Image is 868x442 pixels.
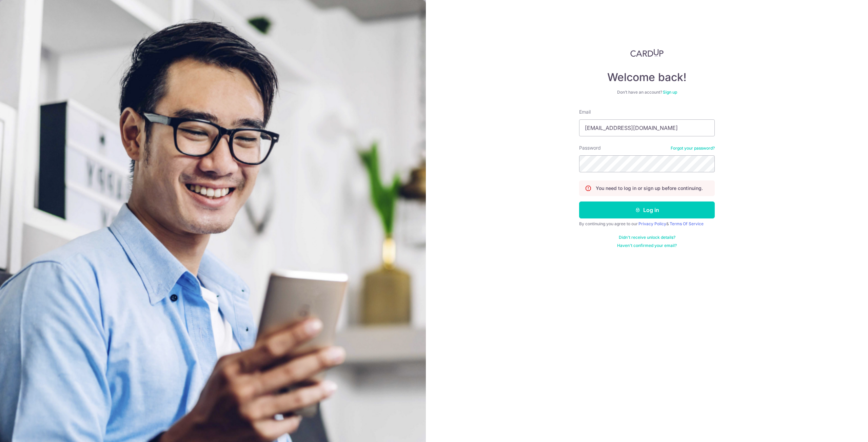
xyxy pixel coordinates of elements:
a: Forgot your password? [671,146,715,151]
div: By continuing you agree to our & [579,221,715,227]
div: Don’t have an account? [579,90,715,95]
label: Password [579,145,601,151]
input: Enter your Email [579,119,715,136]
a: Privacy Policy [638,221,666,226]
img: CardUp Logo [630,49,664,57]
a: Sign up [663,90,677,95]
a: Haven't confirmed your email? [617,243,677,248]
button: Log in [579,201,715,218]
a: Terms Of Service [670,221,704,226]
a: Didn't receive unlock details? [619,235,675,240]
p: You need to log in or sign up before continuing. [596,185,703,192]
label: Email [579,109,591,115]
h4: Welcome back! [579,71,715,84]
